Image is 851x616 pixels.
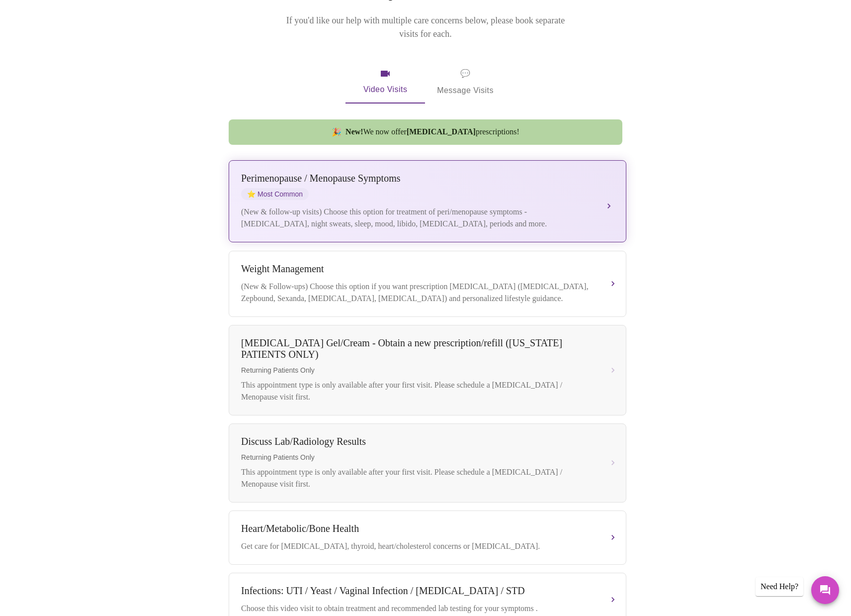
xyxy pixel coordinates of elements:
[241,603,594,615] div: Choose this video visit to obtain treatment and recommended lab testing for your symptoms .
[229,160,626,242] button: Perimenopause / Menopause SymptomsstarMost Common(New & follow-up visits) Choose this option for ...
[345,127,363,136] strong: New!
[241,188,309,200] span: Most Common
[241,436,594,447] div: Discuss Lab/Radiology Results
[241,173,594,184] div: Perimenopause / Menopause Symptoms
[229,325,626,415] button: [MEDICAL_DATA] Gel/Cream - Obtain a new prescription/refill ([US_STATE] PATIENTS ONLY)Returning P...
[241,263,594,275] div: Weight Management
[811,576,839,604] button: Messages
[247,190,255,198] span: star
[272,14,579,41] p: If you'd like our help with multiple care concerns below, please book separate visits for each.
[437,67,494,98] span: Message Visits
[241,453,594,461] span: Returning Patients Only
[241,337,594,360] div: [MEDICAL_DATA] Gel/Cream - Obtain a new prescription/refill ([US_STATE] PATIENTS ONLY)
[241,379,594,403] div: This appointment type is only available after your first visit. Please schedule a [MEDICAL_DATA] ...
[229,251,626,317] button: Weight Management(New & Follow-ups) Choose this option if you want prescription [MEDICAL_DATA] ([...
[756,577,803,596] div: Need Help?
[332,127,341,137] span: new
[241,540,594,552] div: Get care for [MEDICAL_DATA], thyroid, heart/cholesterol concerns or [MEDICAL_DATA].
[241,585,594,597] div: Infections: UTI / Yeast / Vaginal Infection / [MEDICAL_DATA] / STD
[241,281,594,305] div: (New & Follow-ups) Choose this option if you want prescription [MEDICAL_DATA] ([MEDICAL_DATA], Ze...
[460,67,470,81] span: message
[241,366,594,374] span: Returning Patients Only
[241,523,594,534] div: Heart/Metabolic/Bone Health
[229,423,626,503] button: Discuss Lab/Radiology ResultsReturning Patients OnlyThis appointment type is only available after...
[357,68,413,97] span: Video Visits
[241,466,594,490] div: This appointment type is only available after your first visit. Please schedule a [MEDICAL_DATA] ...
[345,127,519,136] span: We now offer prescriptions!
[407,127,476,136] strong: [MEDICAL_DATA]
[241,206,594,230] div: (New & follow-up visits) Choose this option for treatment of peri/menopause symptoms - [MEDICAL_D...
[229,511,626,565] button: Heart/Metabolic/Bone HealthGet care for [MEDICAL_DATA], thyroid, heart/cholesterol concerns or [M...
